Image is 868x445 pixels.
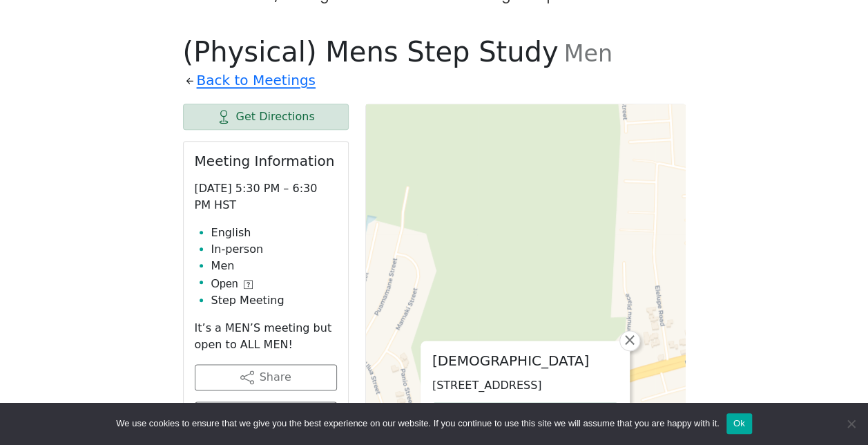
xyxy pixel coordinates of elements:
[726,413,752,434] button: Ok
[844,417,858,430] span: No
[195,401,337,428] button: Add to Calendar
[211,241,337,258] li: In-person
[211,292,337,309] li: Step Meeting
[619,330,640,351] a: Close popup
[183,36,559,68] span: (Physical) Mens Step Study
[563,40,612,67] small: Men
[432,377,618,394] p: [STREET_ADDRESS]
[623,332,637,348] span: ×
[116,417,719,430] span: We use cookies to ensure that we give you the best experience on our website. If you continue to ...
[197,68,316,93] a: Back to Meetings
[211,276,238,292] span: Open
[432,352,618,369] h2: [DEMOGRAPHIC_DATA]
[211,225,337,241] li: English
[195,364,337,390] button: Share
[195,180,337,214] p: [DATE] 5:30 PM – 6:30 PM HST
[195,153,337,169] h2: Meeting Information
[211,276,253,292] button: Open
[195,320,337,353] p: It’s a MEN’S meeting but open to ALL MEN!
[183,104,349,130] a: Get Directions
[211,258,337,274] li: Men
